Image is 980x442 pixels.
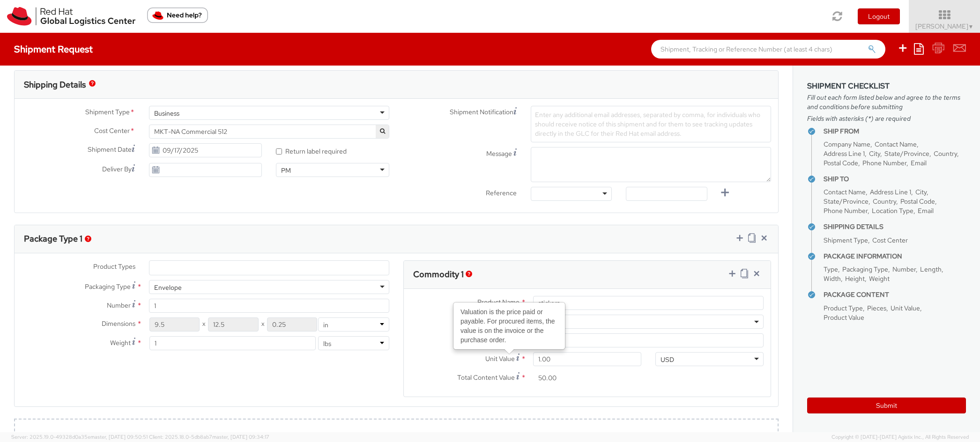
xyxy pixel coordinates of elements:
[267,317,318,331] input: Height
[832,434,969,441] span: Copyright © [DATE]-[DATE] Agistix Inc., All Rights Reserved
[11,434,148,440] span: Server: 2025.19.0-49328d0a35e
[869,274,890,283] span: Weight
[920,265,942,273] span: Length
[911,159,927,167] span: Email
[869,149,880,158] span: City
[824,159,858,167] span: Postal Code
[147,7,208,23] button: Need help?
[486,189,517,197] span: Reference
[915,188,927,196] span: City
[149,434,269,440] span: Client: 2025.18.0-5db8ab7
[276,148,282,155] input: Return label required
[413,270,464,279] h3: Commodity 1
[824,188,866,196] span: Contact Name
[94,126,130,137] span: Cost Center
[533,352,641,366] input: 0.00
[661,355,674,364] div: USD
[485,354,515,363] span: Unit Value
[867,304,886,312] span: Pieces
[807,398,966,413] button: Submit
[454,303,564,349] div: Valuation is the price paid or payable. For procured items, the value is on the invoice or the pu...
[486,149,512,158] span: Message
[862,159,906,167] span: Phone Number
[276,145,348,156] label: Return label required
[824,176,966,183] h4: Ship To
[824,140,870,148] span: Company Name
[154,283,182,292] div: Envelope
[477,298,520,306] span: Product Name
[824,223,966,230] h4: Shipping Details
[870,188,911,196] span: Address Line 1
[824,274,841,283] span: Width
[824,149,865,158] span: Address Line 1
[824,253,966,260] h4: Package Information
[891,304,920,312] span: Unit Value
[24,234,82,243] h3: Package Type 1
[651,40,885,59] input: Shipment, Tracking or Reference Number (at least 4 chars)
[457,373,515,382] span: Total Content Value
[807,93,966,111] span: Fill out each form listed below and agree to the terms and conditions before submitting
[824,313,864,322] span: Product Value
[824,236,868,244] span: Shipment Type
[90,434,148,440] span: master, [DATE] 09:50:51
[7,7,135,26] img: rh-logistics-00dfa346123c4ec078e1.svg
[918,206,934,215] span: Email
[824,197,869,206] span: State/Province
[93,262,135,271] span: Product Types
[884,149,929,158] span: State/Province
[535,110,760,138] span: Enter any additional email addresses, separated by comma, for individuals who should receive noti...
[934,149,957,158] span: Country
[807,114,966,123] span: Fields with asterisks (*) are required
[824,304,863,312] span: Product Type
[824,206,868,215] span: Phone Number
[102,319,135,328] span: Dimensions
[968,23,974,30] span: ▼
[149,125,389,139] span: MKT-NA Commercial 512
[85,282,131,291] span: Packaging Type
[872,236,908,244] span: Cost Center
[149,317,200,331] input: Length
[872,206,913,215] span: Location Type
[110,339,131,347] span: Weight
[88,145,132,155] span: Shipment Date
[892,265,916,273] span: Number
[259,317,267,331] span: X
[24,80,86,89] h3: Shipping Details
[212,434,269,440] span: master, [DATE] 09:34:17
[107,301,131,309] span: Number
[450,107,513,117] span: Shipment Notification
[200,317,208,331] span: X
[845,274,865,283] span: Height
[14,44,93,54] h4: Shipment Request
[154,109,179,118] div: Business
[824,291,966,298] h4: Package Content
[824,128,966,135] h4: Ship From
[281,166,291,175] div: PM
[85,107,130,118] span: Shipment Type
[208,317,259,331] input: Width
[102,164,132,174] span: Deliver By
[873,197,896,206] span: Country
[842,265,888,273] span: Packaging Type
[807,82,966,90] h3: Shipment Checklist
[915,22,974,30] span: [PERSON_NAME]
[875,140,917,148] span: Contact Name
[154,127,384,136] span: MKT-NA Commercial 512
[824,265,838,273] span: Type
[858,8,900,24] button: Logout
[900,197,935,206] span: Postal Code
